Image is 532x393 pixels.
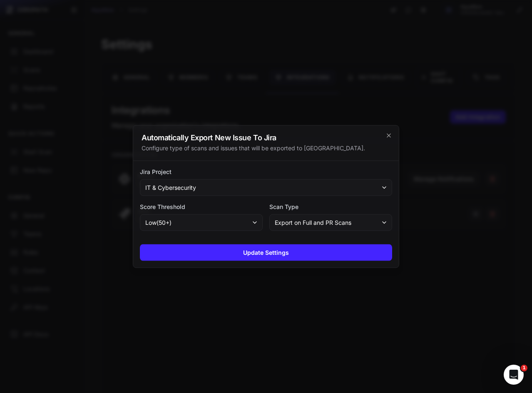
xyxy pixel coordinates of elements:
[140,214,263,231] button: low(50+)
[142,144,390,152] div: Configure type of scans and issues that will be exported to [GEOGRAPHIC_DATA].
[140,244,392,261] button: Update Settings
[385,132,392,139] svg: cross 2,
[140,203,263,211] label: Score Threshold
[145,219,172,227] span: low ( 50 +)
[504,365,524,385] iframe: Intercom live chat
[269,214,392,231] button: Export on Full and PR Scans
[145,184,196,192] span: IT & Cybersecurity
[142,134,390,142] h2: Automatically Export New Issue To Jira
[269,203,392,211] label: Scan Type
[275,219,351,227] span: Export on Full and PR Scans
[140,179,392,196] button: IT & Cybersecurity
[140,168,392,176] label: Jira Project
[521,365,527,371] span: 1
